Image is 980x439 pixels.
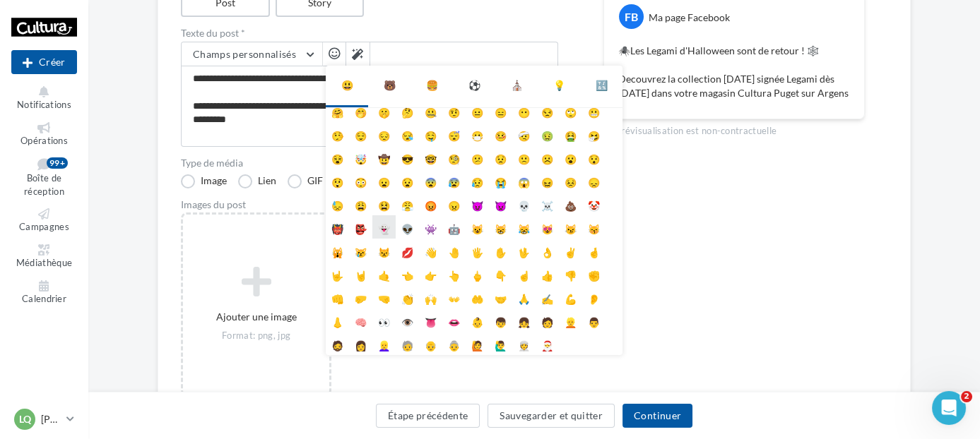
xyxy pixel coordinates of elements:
[372,145,396,169] li: 🤠
[489,308,512,332] li: 👦
[466,332,489,355] li: 🙋
[603,119,865,138] div: La prévisualisation est non-contractuelle
[17,99,71,110] span: Notifications
[466,308,489,332] li: 👶
[582,145,606,169] li: 😯
[466,239,489,262] li: 🖐
[442,145,466,169] li: 🧐
[396,308,419,332] li: 👁️
[181,28,558,38] label: Texte du post *
[326,262,349,285] li: 🤟
[22,293,66,304] span: Calendrier
[11,119,77,150] a: Opérations
[582,169,606,192] li: 😞
[618,44,850,100] p: 🕷️Les Legami d'Halloween sont de retour ! 🕸️ Decouvrez la collection [DATE] signée Legami dès [DA...
[582,215,606,239] li: 😽
[19,222,69,233] span: Campagnes
[536,262,559,285] li: 👍
[182,42,322,66] button: Champs personnalisés
[16,257,73,268] span: Médiathèque
[512,308,536,332] li: 👧
[582,122,606,145] li: 🤧
[396,332,419,355] li: 🧓
[11,155,77,200] a: Boîte de réception99+
[559,285,582,308] li: 💪
[489,99,512,122] li: 😑
[442,262,466,285] li: 👆
[489,332,512,355] li: 🙋‍♂️
[489,169,512,192] li: 😭
[419,169,442,192] li: 😨
[24,173,64,198] span: Boîte de réception
[372,99,396,122] li: 🤫
[181,174,227,188] label: Image
[559,169,582,192] li: 😣
[341,77,353,94] div: 😃
[559,192,582,215] li: 💩
[466,262,489,285] li: 🖕
[349,308,372,332] li: 🧠
[349,145,372,169] li: 🤯
[536,239,559,262] li: 👌
[512,285,536,308] li: 🙏
[384,77,396,94] div: 🐻
[419,239,442,262] li: 👋
[372,192,396,215] li: 😫
[372,215,396,239] li: 👻
[512,99,536,122] li: 😶
[466,285,489,308] li: 🤲
[326,215,349,239] li: 👹
[11,205,77,236] a: Campagnes
[349,262,372,285] li: 🤘
[582,308,606,332] li: 👨
[11,50,77,74] button: Créer
[536,332,559,355] li: 🎅
[19,412,31,426] span: LQ
[396,122,419,145] li: 😪
[419,192,442,215] li: 😡
[488,404,615,428] button: Sauvegarder et quitter
[419,122,442,145] li: 🤤
[372,332,396,355] li: 👱‍♀️
[181,158,558,168] label: Type de média
[372,122,396,145] li: 😔
[372,262,396,285] li: 🤙
[932,391,966,425] iframe: Intercom live chat
[20,135,68,146] span: Opérations
[11,241,77,272] a: Médiathèque
[489,239,512,262] li: ✋
[596,77,608,94] div: 🔣
[649,11,730,25] div: Ma page Facebook
[512,122,536,145] li: 🤕
[326,145,349,169] li: 😵
[349,285,372,308] li: 🤛
[489,262,512,285] li: 👇
[419,145,442,169] li: 🤓
[466,99,489,122] li: 😐
[396,215,419,239] li: 👽
[193,48,296,60] span: Champs personnalisés
[11,406,77,433] a: LQ [PERSON_NAME]
[238,174,276,188] label: Lien
[536,122,559,145] li: 🤢
[442,215,466,239] li: 🤖
[396,285,419,308] li: 👏
[396,169,419,192] li: 😧
[41,412,61,426] p: [PERSON_NAME]
[326,99,349,122] li: 🤗
[582,192,606,215] li: 🤡
[419,308,442,332] li: 👅
[536,308,559,332] li: 🧑
[512,332,536,355] li: 👳
[376,404,480,428] button: Étape précédente
[536,169,559,192] li: 😖
[961,391,972,402] span: 2
[326,122,349,145] li: 🤥
[419,262,442,285] li: 👉
[419,215,442,239] li: 👾
[582,239,606,262] li: 🤞
[326,169,349,192] li: 😲
[559,239,582,262] li: ✌
[489,145,512,169] li: 😟
[442,169,466,192] li: 😰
